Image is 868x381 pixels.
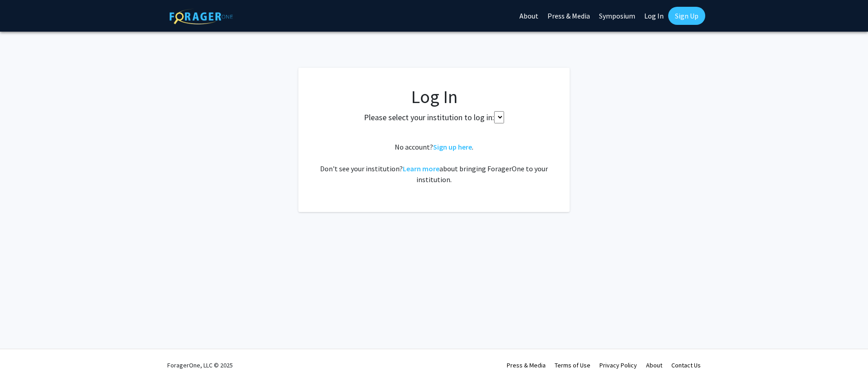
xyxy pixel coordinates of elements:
a: Contact Us [671,361,701,369]
a: Press & Media [507,361,546,369]
img: ForagerOne Logo [170,9,233,24]
a: Sign Up [668,7,705,25]
h1: Log In [316,86,552,108]
a: Learn more about bringing ForagerOne to your institution [403,164,439,173]
a: Terms of Use [555,361,590,369]
a: Sign up here [433,142,472,151]
div: No account? . Don't see your institution? about bringing ForagerOne to your institution. [316,141,552,185]
a: About [646,361,662,369]
label: Please select your institution to log in: [364,111,494,123]
a: Privacy Policy [599,361,637,369]
iframe: Chat [7,340,38,374]
div: ForagerOne, LLC © 2025 [167,349,233,381]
